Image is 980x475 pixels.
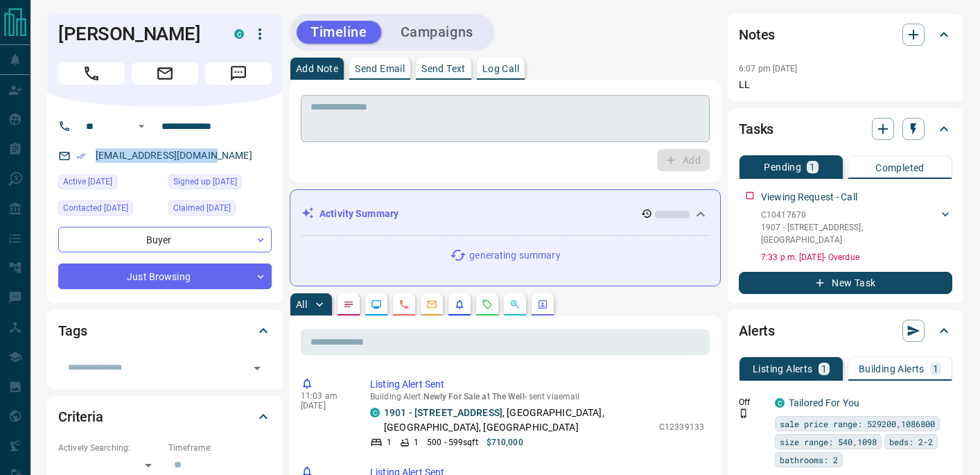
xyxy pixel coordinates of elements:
p: Viewing Request - Call [761,190,857,205]
span: beds: 2-2 [889,435,933,449]
svg: Push Notification Only [739,408,749,418]
svg: Notes [343,299,354,310]
p: Actively Searching: [58,442,161,454]
h2: Notes [739,24,775,46]
p: 1 [933,364,938,374]
p: 11:03 am [301,391,349,401]
div: condos.ca [370,408,380,417]
svg: Requests [482,299,493,310]
span: Call [58,62,125,85]
p: Building Alert : - sent via email [370,392,704,401]
svg: Opportunities [509,299,520,310]
svg: Agent Actions [537,299,548,310]
p: 1 [387,436,392,449]
div: C104176701907 - [STREET_ADDRESS],[GEOGRAPHIC_DATA] [761,206,952,249]
span: size range: 540,1098 [780,435,877,449]
span: Signed up [DATE] [173,175,237,189]
div: Mon Nov 11 2024 [168,174,272,193]
button: Open [133,118,150,135]
p: Off [739,396,767,408]
span: Newly For Sale at The Well [423,392,525,401]
p: Send Text [421,64,466,74]
span: sale price range: 529200,1086800 [780,417,935,431]
span: Claimed [DATE] [173,201,231,215]
p: Activity Summary [320,207,399,221]
p: Log Call [482,64,519,74]
p: 1 [821,364,827,374]
div: Notes [739,18,952,51]
div: Mon Nov 11 2024 [168,200,272,220]
p: Send Email [355,64,405,74]
div: Tasks [739,112,952,146]
p: , [GEOGRAPHIC_DATA], [GEOGRAPHIC_DATA], [GEOGRAPHIC_DATA] [384,406,652,435]
div: Alerts [739,314,952,347]
p: 1 [414,436,419,449]
p: 1 [810,162,815,172]
p: C10417670 [761,209,938,221]
div: Mon Nov 11 2024 [58,200,161,220]
p: Building Alerts [859,364,925,374]
svg: Calls [399,299,410,310]
div: Buyer [58,227,272,252]
div: Tags [58,314,272,347]
h1: [PERSON_NAME] [58,23,213,45]
p: Timeframe: [168,442,272,454]
div: Activity Summary [301,201,709,227]
p: LL [739,78,952,92]
svg: Listing Alerts [454,299,465,310]
h2: Tags [58,320,87,342]
p: C12339133 [659,421,704,433]
span: bathrooms: 2 [780,453,838,467]
p: 6:07 pm [DATE] [739,64,798,74]
button: Open [247,359,267,378]
svg: Emails [426,299,437,310]
button: Timeline [297,21,381,44]
a: 1901 - [STREET_ADDRESS] [384,407,502,418]
h2: Tasks [739,118,773,140]
p: Completed [875,163,925,173]
p: Listing Alert Sent [370,377,704,392]
p: 1907 - [STREET_ADDRESS] , [GEOGRAPHIC_DATA] [761,221,938,246]
p: Pending [764,162,801,172]
svg: Email Verified [76,151,86,161]
div: condos.ca [234,29,244,39]
p: 7:33 p.m. [DATE] - Overdue [761,251,952,264]
button: New Task [739,272,952,294]
a: [EMAIL_ADDRESS][DOMAIN_NAME] [96,150,252,161]
div: condos.ca [775,398,785,408]
span: Message [205,62,272,85]
div: Sun Jun 22 2025 [58,174,161,193]
span: Active [DATE] [63,175,112,189]
p: [DATE] [301,401,349,411]
div: Just Browsing [58,264,272,289]
svg: Lead Browsing Activity [371,299,382,310]
p: generating summary [469,248,560,263]
button: Campaigns [387,21,487,44]
h2: Alerts [739,320,775,342]
p: All [296,300,307,309]
p: 500 - 599 sqft [427,436,478,449]
span: Email [132,62,198,85]
h2: Criteria [58,406,103,428]
p: Listing Alerts [753,364,813,374]
p: Add Note [296,64,338,74]
p: $710,000 [487,436,523,449]
div: Criteria [58,400,272,433]
span: Contacted [DATE] [63,201,128,215]
a: Tailored For You [789,397,859,408]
